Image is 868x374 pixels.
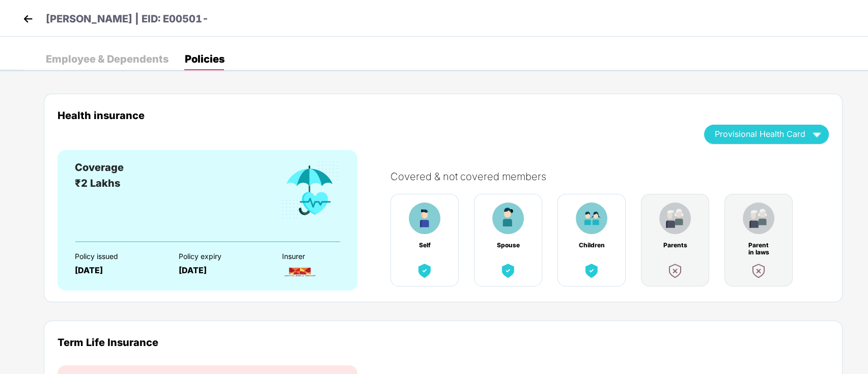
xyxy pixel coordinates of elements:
div: Policy issued [75,252,161,261]
button: Provisional Health Card [704,125,829,144]
img: benefitCardImg [582,262,601,280]
img: benefitCardImg [492,203,524,234]
div: Children [578,242,605,249]
span: Provisional Health Card [715,131,805,137]
img: benefitCardImg [666,262,684,280]
div: Policies [185,54,225,64]
div: Parent in laws [745,242,772,249]
div: Parents [662,242,688,249]
img: back [20,11,36,26]
div: Coverage [75,160,124,176]
div: Insurer [282,252,368,261]
img: benefitCardImg [415,262,434,280]
div: Self [411,242,438,249]
img: benefitCardImg [409,203,440,234]
div: Spouse [495,242,521,249]
img: benefitCardImg [499,262,517,280]
div: Covered & not covered members [390,170,839,183]
div: Employee & Dependents [46,54,169,64]
img: InsurerLogo [282,263,318,281]
p: [PERSON_NAME] | EID: E00501- [46,11,209,27]
div: Health insurance [58,109,689,121]
div: Policy expiry [179,252,265,261]
div: Term Life Insurance [58,336,829,348]
img: benefitCardImg [659,203,691,234]
img: benefitCardImg [749,262,768,280]
img: wAAAAASUVORK5CYII= [808,125,826,143]
img: benefitCardImg [576,203,607,234]
img: benefitCardImg [743,203,774,234]
div: [DATE] [75,266,161,275]
span: ₹2 Lakhs [75,177,120,189]
div: [DATE] [179,266,265,275]
img: benefitCardImg [280,160,340,221]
